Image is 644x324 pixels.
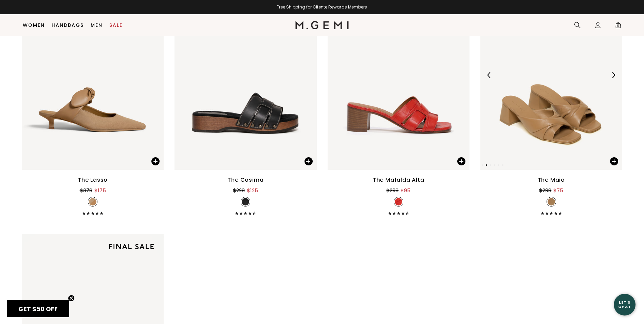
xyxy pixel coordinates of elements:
img: final sale tag [103,238,160,255]
div: $378 [80,186,92,195]
div: $125 [247,186,258,195]
div: GET $50 OFFClose teaser [7,300,69,317]
img: Previous Arrow [486,72,492,78]
span: 0 [615,23,622,30]
div: $298 [539,186,551,195]
a: Handbags [52,22,84,28]
button: Close teaser [68,295,75,302]
div: $95 [401,186,410,195]
div: $228 [233,186,245,195]
img: Next Arrow [610,72,617,78]
div: The Maia [538,176,565,184]
div: The Lasso [78,176,108,184]
div: The Cosima [227,176,263,184]
img: v_7344597827643_SWATCH_50x.jpg [89,198,96,205]
a: Men [91,22,103,28]
img: v_7344586981435_SWATCH_50x.jpg [548,198,555,205]
img: v_7325185376315_SWATCH_50x.jpg [242,198,249,205]
div: Let's Chat [614,300,636,309]
span: GET $50 OFF [18,305,58,313]
img: M.Gemi [295,21,349,29]
img: v_7329824014395_SWATCH_50x.jpg [395,198,402,205]
div: $175 [94,186,106,195]
div: $298 [386,186,399,195]
a: Women [23,22,45,28]
div: The Mafalda Alta [373,176,424,184]
div: $75 [553,186,563,195]
a: Sale [109,22,123,28]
